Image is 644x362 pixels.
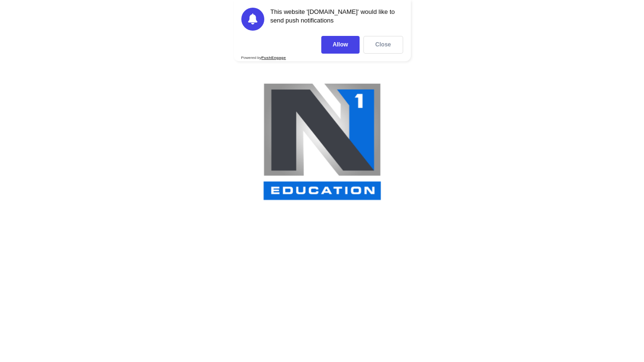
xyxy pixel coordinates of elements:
div: Close [363,36,403,54]
div: This website '[DOMAIN_NAME]' would like to send push notifications [271,8,403,31]
div: Powered by [241,56,286,60]
div: Allow [321,36,360,54]
strong: PushEngage [261,56,286,60]
img: n1-education [262,82,382,201]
